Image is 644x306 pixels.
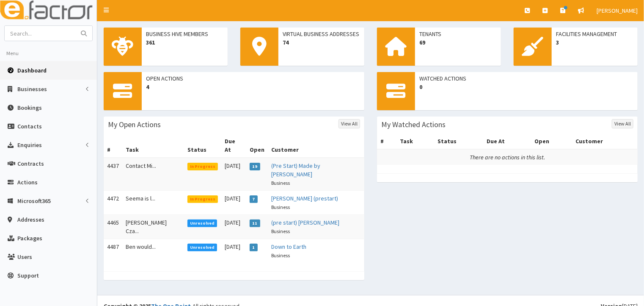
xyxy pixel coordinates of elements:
td: [PERSON_NAME] Cza... [122,215,184,239]
span: Actions [17,178,38,186]
span: Unresolved [187,244,217,251]
span: Enquiries [17,141,42,149]
span: 3 [556,38,633,47]
small: Business [271,252,290,259]
span: Bookings [17,104,42,111]
td: Ben would... [122,239,184,263]
span: 361 [146,38,223,47]
span: Contacts [17,122,42,130]
td: Seema is l... [122,191,184,215]
span: Open Actions [146,74,360,83]
i: There are no actions in this list. [470,153,545,161]
span: In Progress [187,195,218,203]
td: [DATE] [221,239,246,263]
th: Customer [268,134,364,158]
th: Due At [484,134,531,149]
a: View All [612,119,633,128]
h3: My Watched Actions [381,121,446,128]
span: Virtual Business Addresses [283,30,360,38]
a: View All [339,119,360,128]
span: [PERSON_NAME] [597,7,638,14]
span: 4 [146,83,360,91]
th: # [377,134,396,149]
span: 74 [283,38,360,47]
span: 69 [419,38,497,47]
a: (Pre Start) Made by [PERSON_NAME] [271,162,320,178]
span: 11 [250,220,260,227]
span: Tenants [419,30,497,38]
span: Support [17,272,39,279]
td: 4437 [104,158,122,191]
span: Packages [17,234,42,242]
span: Businesses [17,85,47,93]
span: Dashboard [17,67,47,74]
th: Task [396,134,435,149]
span: 19 [250,163,260,170]
span: Facilities Management [556,30,633,38]
span: 7 [250,195,258,203]
small: Business [271,180,290,186]
td: [DATE] [221,191,246,215]
th: Status [434,134,483,149]
td: 4465 [104,215,122,239]
td: 4472 [104,191,122,215]
th: Status [184,134,222,158]
span: Unresolved [187,220,217,227]
th: # [104,134,122,158]
small: Business [271,228,290,234]
th: Open [246,134,268,158]
td: [DATE] [221,158,246,191]
span: Microsoft365 [17,197,51,205]
h3: My Open Actions [108,121,161,128]
td: [DATE] [221,215,246,239]
span: 0 [419,83,633,91]
span: 1 [250,244,258,251]
span: Contracts [17,160,44,167]
th: Task [122,134,184,158]
td: Contact Mi... [122,158,184,191]
a: Down to Earth [271,243,306,250]
span: Users [17,253,32,261]
input: Search... [5,26,76,41]
td: 4487 [104,239,122,263]
th: Open [531,134,572,149]
span: Business Hive Members [146,30,223,38]
span: Addresses [17,216,44,223]
a: [PERSON_NAME] (prestart) [271,195,338,202]
span: In Progress [187,163,218,170]
th: Customer [572,134,638,149]
th: Due At [221,134,246,158]
small: Business [271,204,290,210]
span: Watched Actions [419,74,633,83]
a: (pre start) [PERSON_NAME] [271,219,339,226]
